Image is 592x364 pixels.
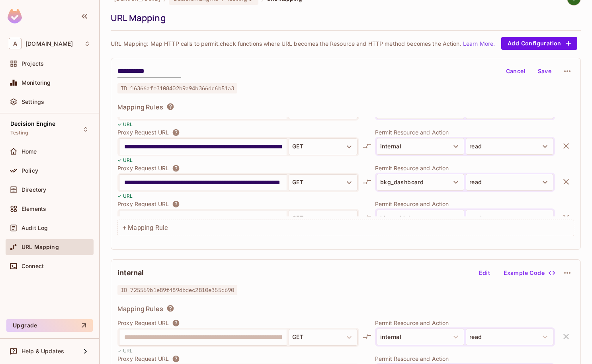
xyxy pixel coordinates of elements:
button: GET [289,210,358,227]
p: URL Mapping: Map HTTP calls to permit.check functions where URL becomes the Resource and HTTP met... [111,40,495,47]
button: bkg_vehicle [377,210,464,226]
span: Directory [21,187,46,193]
p: Proxy Request URL [117,319,169,327]
button: GET [289,174,358,191]
button: internal [377,138,464,155]
button: Upgrade [6,319,93,332]
p: Proxy Request URL [117,355,169,363]
span: Home [21,148,37,155]
span: Help & Updates [21,348,64,354]
p: Proxy Request URL [117,128,169,136]
button: Example Code [500,267,557,279]
p: Proxy Request URL [117,164,169,172]
span: Connect [21,263,44,269]
span: Policy [21,167,38,174]
button: read [466,174,553,191]
button: read [466,329,553,345]
img: SReyMgAAAABJRU5ErkJggg== [8,9,22,23]
p: ✓ URL [117,347,133,354]
span: Audit Log [21,225,48,231]
button: Edit [472,267,497,279]
p: Proxy Request URL [117,200,169,208]
span: Decision Engine [10,121,55,127]
button: GET [289,329,358,346]
span: Monitoring [21,80,51,86]
button: read [466,138,553,155]
p: Permit Resource and Action [375,319,555,327]
span: URL Mapping [21,244,59,250]
p: Permit Resource and Action [375,128,555,136]
a: Learn More. [463,40,495,47]
h2: internal [117,268,144,278]
button: Add Configuration [501,37,577,50]
button: GET [289,138,358,155]
p: ✓ URL [117,192,133,200]
span: Mapping Rules [117,304,163,313]
button: Cancel [503,65,529,78]
button: internal [377,329,464,345]
button: Save [532,65,557,78]
p: ✓ URL [117,156,133,164]
button: read [466,210,553,226]
p: ✓ URL [117,121,133,128]
p: Permit Resource and Action [375,164,555,172]
p: Permit Resource and Action [375,200,555,208]
span: A [9,38,21,49]
div: + Mapping Rule [117,220,574,236]
span: ID 16366afe3108402b9a94b366dc6b51a3 [117,83,237,93]
span: Projects [21,60,44,67]
span: Workspace: abclojistik.com [25,41,73,47]
span: Elements [21,206,46,212]
span: ID 725569b1e89f489dbdec2810e355d690 [117,285,237,295]
div: URL Mapping [111,12,577,24]
p: Permit Resource and Action [375,355,555,362]
span: Settings [21,99,44,105]
span: Testing [10,130,28,136]
button: bkg_dashboard [377,174,464,191]
span: Mapping Rules [117,103,163,111]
